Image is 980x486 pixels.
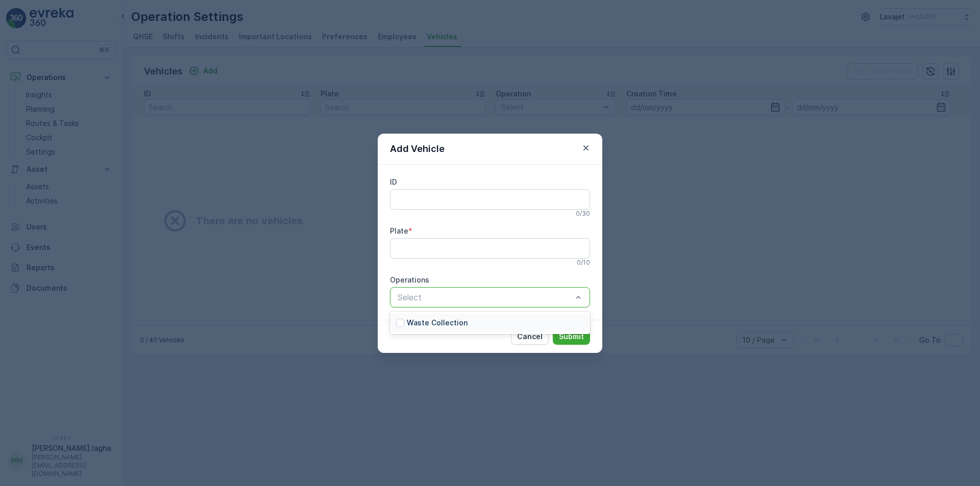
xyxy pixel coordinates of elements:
[576,210,590,218] p: 0 / 30
[517,331,543,342] p: Cancel
[407,318,468,328] p: Waste Collection
[559,331,584,342] p: Submit
[390,142,445,156] p: Add Vehicle
[577,259,590,267] p: 0 / 10
[398,291,572,303] p: Select
[553,328,590,345] button: Submit
[390,275,429,284] label: Operations
[511,328,549,345] button: Cancel
[390,177,397,186] label: ID
[390,226,408,235] label: Plate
